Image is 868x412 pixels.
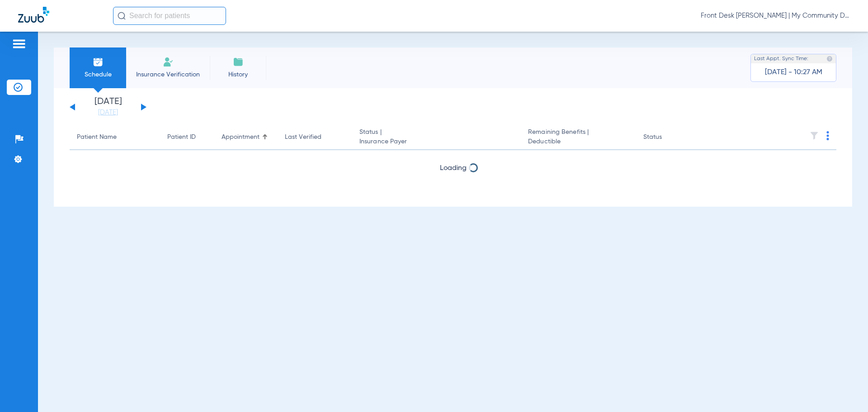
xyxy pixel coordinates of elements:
img: group-dot-blue.svg [826,131,829,140]
img: Manual Insurance Verification [163,57,174,67]
img: last sync help info [826,56,833,62]
iframe: Chat Widget [823,369,868,412]
th: Status | [352,125,521,150]
input: Search for patients [113,7,226,25]
div: Last Verified [285,133,345,142]
span: History [217,70,259,79]
img: History [233,57,244,67]
img: Schedule [93,57,104,67]
img: filter.svg [810,131,819,140]
img: Zuub Logo [18,7,49,23]
th: Status [636,125,697,150]
li: [DATE] [81,97,135,117]
span: Schedule [76,70,119,79]
div: Patient ID [167,133,207,142]
a: [DATE] [81,108,135,117]
span: Loading [440,165,467,172]
span: Insurance Verification [133,70,203,79]
div: Patient Name [77,133,117,142]
div: Patient Name [77,133,153,142]
span: Front Desk [PERSON_NAME] | My Community Dental Centers [701,11,850,20]
div: Appointment [222,133,259,142]
img: hamburger-icon [12,38,26,49]
span: Insurance Payer [359,137,514,147]
div: Patient ID [167,133,196,142]
th: Remaining Benefits | [521,125,636,150]
span: Last Appt. Sync Time: [754,54,808,63]
div: Last Verified [285,133,321,142]
span: Deductible [528,137,628,147]
span: [DATE] - 10:27 AM [765,68,822,77]
div: Appointment [222,133,270,142]
img: Search Icon [118,12,126,20]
